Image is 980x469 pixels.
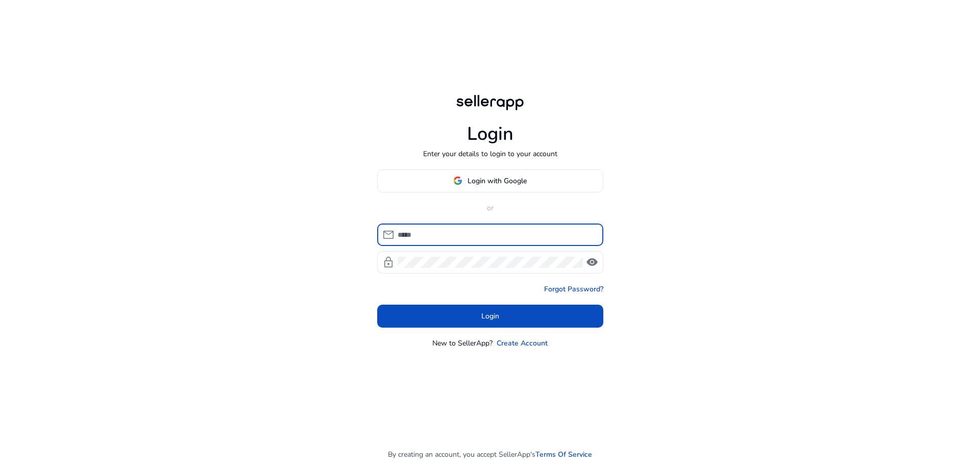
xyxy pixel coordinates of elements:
span: Login with Google [468,176,527,186]
a: Create Account [497,338,548,349]
button: Login [377,305,603,328]
button: Login with Google [377,169,603,192]
p: or [377,203,603,213]
a: Terms Of Service [535,449,592,460]
h1: Login [467,123,513,145]
span: mail [382,229,395,241]
span: Login [481,311,499,322]
p: New to SellerApp? [432,338,493,349]
p: Enter your details to login to your account [423,149,557,159]
a: Forgot Password? [544,284,603,294]
img: google-logo.svg [453,176,462,185]
span: lock [382,256,395,268]
span: visibility [586,256,598,268]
